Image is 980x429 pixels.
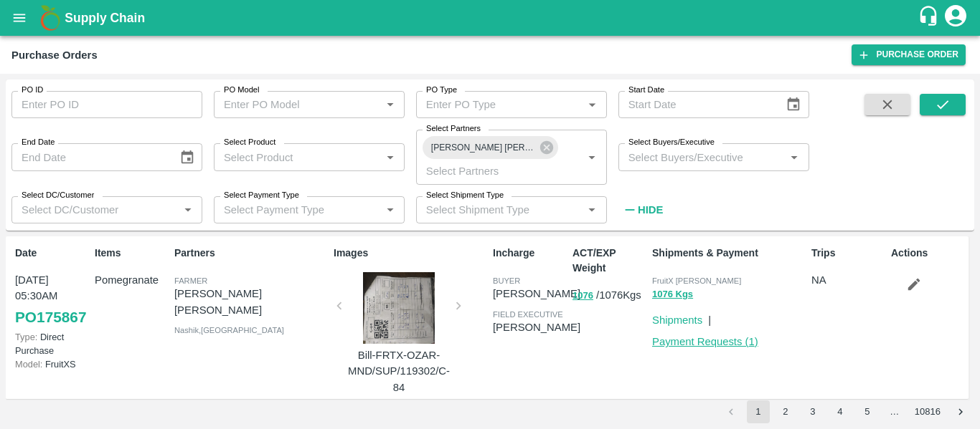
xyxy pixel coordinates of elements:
[628,85,664,96] label: Start Date
[11,91,202,118] input: Enter PO ID
[224,137,275,148] label: Select Product
[16,201,174,219] input: Select DC/Customer
[11,46,98,64] div: Purchase Orders
[420,161,560,180] input: Select Partners
[780,91,807,118] button: Choose date
[381,201,400,219] button: Open
[747,400,770,423] button: page 1
[652,246,806,261] p: Shipments & Payment
[811,272,885,288] p: NA
[652,276,741,285] span: FruitX [PERSON_NAME]
[829,400,852,423] button: Go to page 4
[785,148,804,167] button: Open
[573,288,593,304] button: 1076
[15,332,37,342] span: Type:
[652,336,758,347] a: Payment Requests (1)
[883,405,906,419] div: …
[493,276,520,285] span: buyer
[583,95,601,114] button: Open
[423,140,543,155] span: [PERSON_NAME] [PERSON_NAME] , Nashik-9860904345
[95,246,169,261] p: Items
[811,246,885,261] p: Trips
[638,204,663,216] strong: Hide
[573,287,646,304] p: / 1076 Kgs
[943,3,969,33] div: account of current user
[583,201,601,219] button: Open
[420,95,579,114] input: Enter PO Type
[856,400,879,423] button: Go to page 5
[3,1,36,34] button: open drawer
[334,246,487,261] p: Images
[345,347,453,395] p: Bill-FRTX-OZAR-MND/SUP/119302/C-84
[174,144,201,171] button: Choose date
[891,246,965,261] p: Actions
[652,286,693,303] button: 1076 Kgs
[493,246,567,261] p: Incharge
[381,148,400,167] button: Open
[22,137,55,148] label: End Date
[218,148,377,166] input: Select Product
[174,326,284,334] span: Nashik , [GEOGRAPHIC_DATA]
[717,400,974,423] nav: pagination navigation
[381,95,400,114] button: Open
[95,272,169,288] p: Pomegranate
[801,400,824,423] button: Go to page 3
[423,136,558,159] div: [PERSON_NAME] [PERSON_NAME] , Nashik-9860904345
[420,201,560,219] input: Select Shipment Type
[218,95,377,114] input: Enter PO Model
[852,44,966,65] a: Purchase Order
[218,201,358,219] input: Select Payment Type
[15,304,86,330] a: PO175867
[174,276,207,285] span: Farmer
[65,11,145,25] b: Supply Chain
[774,400,797,423] button: Go to page 2
[65,8,918,28] a: Supply Chain
[623,148,781,166] input: Select Buyers/Executive
[573,246,646,276] p: ACT/EXP Weight
[224,85,260,96] label: PO Model
[426,190,504,201] label: Select Shipment Type
[493,310,563,319] span: field executive
[918,5,943,31] div: customer-support
[174,246,328,261] p: Partners
[910,400,945,423] button: Go to page 10816
[22,190,94,201] label: Select DC/Customer
[949,400,972,423] button: Go to next page
[22,85,43,96] label: PO ID
[11,143,168,170] input: End Date
[36,4,65,32] img: logo
[652,314,702,326] a: Shipments
[174,286,328,318] p: [PERSON_NAME] [PERSON_NAME]
[618,198,667,222] button: Hide
[15,359,42,370] span: Model:
[426,123,481,135] label: Select Partners
[426,85,457,96] label: PO Type
[618,91,775,118] input: Start Date
[15,330,89,357] p: Direct Purchase
[15,246,89,261] p: Date
[493,319,580,335] p: [PERSON_NAME]
[628,137,715,148] label: Select Buyers/Executive
[493,286,580,302] p: [PERSON_NAME]
[15,272,89,304] p: [DATE] 05:30AM
[583,148,601,167] button: Open
[702,307,711,328] div: |
[224,190,299,201] label: Select Payment Type
[15,357,89,371] p: FruitXS
[179,201,197,219] button: Open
